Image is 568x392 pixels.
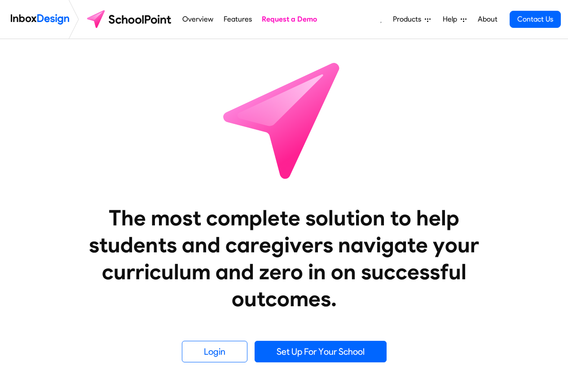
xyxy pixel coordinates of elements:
[180,10,216,28] a: Overview
[203,39,365,201] img: icon_schoolpoint.svg
[182,341,247,362] a: Login
[510,11,561,28] a: Contact Us
[83,9,177,30] img: schoolpoint logo
[221,10,254,28] a: Features
[439,10,470,28] a: Help
[255,341,387,362] a: Set Up For Your School
[475,10,500,28] a: About
[389,10,434,28] a: Products
[393,14,425,25] span: Products
[260,10,320,28] a: Request a Demo
[71,204,498,312] heading: The most complete solution to help students and caregivers navigate your curriculum and zero in o...
[443,14,461,25] span: Help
